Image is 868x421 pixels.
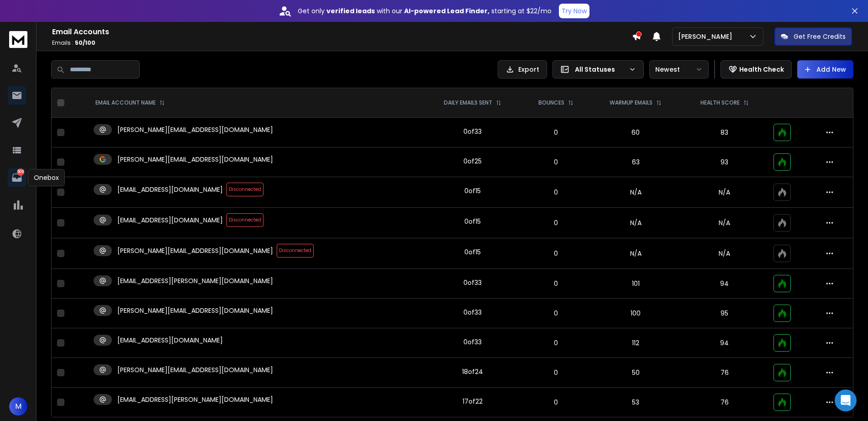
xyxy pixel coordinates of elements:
[8,168,26,187] a: 509
[463,127,482,136] div: 0 of 33
[464,247,481,257] div: 0 of 15
[797,60,853,79] button: Add New
[498,60,547,79] button: Export
[95,99,165,106] div: EMAIL ACCOUNT NAME
[681,269,768,299] td: 94
[52,26,632,37] h1: Email Accounts
[527,128,584,137] p: 0
[117,276,273,285] p: [EMAIL_ADDRESS][PERSON_NAME][DOMAIN_NAME]
[117,336,223,345] p: [EMAIL_ADDRESS][DOMAIN_NAME]
[678,32,736,41] p: [PERSON_NAME]
[444,99,492,106] p: DAILY EMAILS SENT
[681,328,768,358] td: 94
[681,299,768,328] td: 95
[117,246,273,255] p: [PERSON_NAME][EMAIL_ADDRESS][DOMAIN_NAME]
[28,169,65,186] div: Onebox
[700,99,740,106] p: HEALTH SCORE
[610,99,652,106] p: WARMUP EMAILS
[464,217,481,226] div: 0 of 15
[687,188,762,197] p: N/A
[721,60,792,79] button: Health Check
[649,60,709,79] button: Newest
[117,395,273,404] p: [EMAIL_ADDRESS][PERSON_NAME][DOMAIN_NAME]
[590,118,681,147] td: 60
[590,358,681,388] td: 50
[527,249,584,258] p: 0
[9,31,27,48] img: logo
[590,147,681,177] td: 63
[527,338,584,347] p: 0
[464,186,481,195] div: 0 of 15
[527,188,584,197] p: 0
[463,397,483,406] div: 17 of 22
[9,397,27,416] button: M
[590,388,681,417] td: 53
[463,308,482,317] div: 0 of 33
[117,216,223,225] p: [EMAIL_ADDRESS][DOMAIN_NAME]
[226,183,263,196] span: Disconnected
[277,244,314,258] span: Disconnected
[527,368,584,377] p: 0
[17,168,24,176] p: 509
[681,118,768,147] td: 83
[527,398,584,407] p: 0
[226,213,263,227] span: Disconnected
[463,157,482,166] div: 0 of 25
[404,6,489,16] strong: AI-powered Lead Finder,
[298,6,552,16] p: Get only with our starting at $22/mo
[538,99,564,106] p: BOUNCES
[590,177,681,208] td: N/A
[835,389,857,411] div: Open Intercom Messenger
[527,218,584,227] p: 0
[681,147,768,177] td: 93
[687,218,762,227] p: N/A
[527,309,584,318] p: 0
[463,278,482,287] div: 0 of 33
[562,6,587,16] p: Try Now
[527,158,584,167] p: 0
[794,32,846,41] p: Get Free Credits
[463,337,482,347] div: 0 of 33
[117,125,273,134] p: [PERSON_NAME][EMAIL_ADDRESS][DOMAIN_NAME]
[75,39,95,47] span: 50 / 100
[117,365,273,374] p: [PERSON_NAME][EMAIL_ADDRESS][DOMAIN_NAME]
[117,155,273,164] p: [PERSON_NAME][EMAIL_ADDRESS][DOMAIN_NAME]
[326,6,375,16] strong: verified leads
[462,367,483,376] div: 18 of 24
[590,299,681,328] td: 100
[52,39,632,47] p: Emails :
[117,306,273,315] p: [PERSON_NAME][EMAIL_ADDRESS][DOMAIN_NAME]
[681,358,768,388] td: 76
[527,279,584,288] p: 0
[739,65,784,74] p: Health Check
[774,27,852,46] button: Get Free Credits
[559,4,589,18] button: Try Now
[590,208,681,238] td: N/A
[687,249,762,258] p: N/A
[681,388,768,417] td: 76
[575,65,625,74] p: All Statuses
[590,328,681,358] td: 112
[117,185,223,194] p: [EMAIL_ADDRESS][DOMAIN_NAME]
[590,269,681,299] td: 101
[590,238,681,269] td: N/A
